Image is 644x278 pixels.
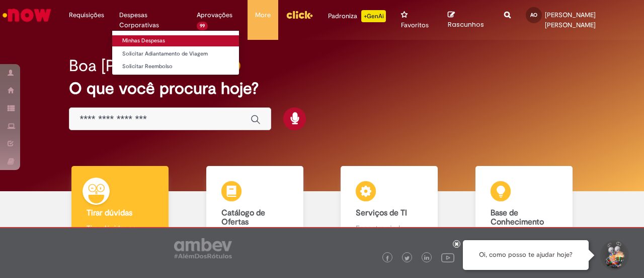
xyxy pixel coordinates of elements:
span: Favoritos [401,20,429,30]
p: +GenAi [361,10,386,22]
div: Oi, como posso te ajudar hoje? [463,240,589,270]
a: Serviços de TI Encontre ajuda [322,166,457,253]
p: Encontre ajuda [356,223,423,233]
h2: O que você procura hoje? [69,80,575,97]
img: logo_footer_linkedin.png [424,255,429,261]
p: Tirar dúvidas com Lupi Assist e Gen Ai [87,223,153,243]
a: Solicitar Adiantamento de Viagem [112,48,239,60]
img: logo_footer_youtube.png [441,251,454,264]
span: More [255,10,271,20]
a: Base de Conhecimento Consulte e aprenda [457,166,592,253]
b: Tirar dúvidas [87,208,132,218]
img: logo_footer_twitter.png [405,256,410,261]
span: Rascunhos [448,20,484,29]
a: Solicitar Reembolso [112,61,239,72]
b: Base de Conhecimento [491,208,544,227]
img: ServiceNow [1,5,53,25]
span: Requisições [69,10,104,20]
img: logo_footer_facebook.png [385,256,390,261]
span: Despesas Corporativas [119,10,182,30]
div: Padroniza [328,10,386,22]
button: Iniciar Conversa de Suporte [599,240,629,270]
img: click_logo_yellow_360x200.png [286,7,313,22]
a: Catálogo de Ofertas Abra uma solicitação [188,166,323,253]
span: [PERSON_NAME] [PERSON_NAME] [545,11,596,29]
b: Serviços de TI [356,208,407,218]
span: 99 [197,22,208,30]
b: Catálogo de Ofertas [221,208,265,227]
ul: Despesas Corporativas [112,30,239,75]
a: Minhas Despesas [112,35,239,46]
span: Aprovações [197,10,232,20]
a: Tirar dúvidas Tirar dúvidas com Lupi Assist e Gen Ai [53,166,188,253]
span: AO [530,12,537,18]
a: Rascunhos [448,11,489,29]
img: logo_footer_ambev_rotulo_gray.png [174,238,232,258]
h2: Boa [PERSON_NAME] [69,57,226,75]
